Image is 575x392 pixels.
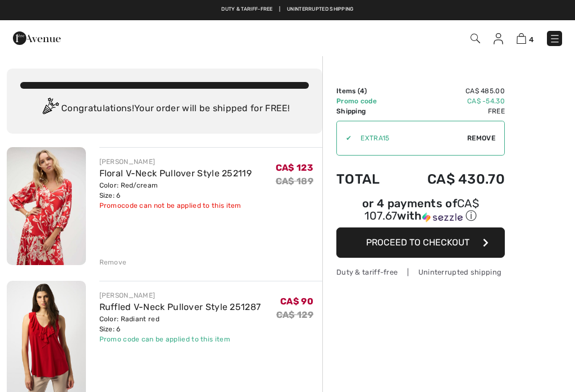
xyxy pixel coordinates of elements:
a: Ruffled V-Neck Pullover Style 251287 [99,302,261,312]
div: [PERSON_NAME] [99,157,252,167]
td: Promo code [336,96,397,106]
span: Proceed to Checkout [366,237,469,248]
img: My Info [494,33,503,44]
td: CA$ 485.00 [397,86,505,96]
img: Floral V-Neck Pullover Style 252119 [7,147,86,265]
img: Menu [549,33,560,44]
div: Promo code can be applied to this item [99,334,261,344]
div: [PERSON_NAME] [99,290,261,300]
td: CA$ 430.70 [397,160,505,198]
span: Remove [467,133,495,143]
span: 4 [529,35,533,44]
img: 1ère Avenue [13,27,61,49]
span: CA$ 107.67 [364,197,479,222]
div: Promocode can not be applied to this item [99,200,252,211]
s: CA$ 129 [276,309,313,320]
div: Congratulations! Your order will be shipped for FREE! [20,98,309,120]
div: Remove [99,257,127,267]
td: Items ( ) [336,86,397,96]
div: Color: Red/cream Size: 6 [99,180,252,200]
input: Promo code [352,121,467,155]
span: CA$ 123 [276,162,313,173]
img: Sezzle [422,212,463,222]
img: Shopping Bag [517,33,526,44]
span: CA$ 90 [280,296,313,307]
td: Shipping [336,106,397,116]
div: or 4 payments of with [336,198,505,224]
a: Floral V-Neck Pullover Style 252119 [99,168,252,179]
div: Duty & tariff-free | Uninterrupted shipping [336,267,505,277]
div: Color: Radiant red Size: 6 [99,314,261,334]
a: 1ère Avenue [13,32,61,43]
img: Congratulation2.svg [39,98,61,120]
td: Free [397,106,505,116]
a: 4 [517,31,533,45]
td: CA$ -54.30 [397,96,505,106]
div: ✔ [337,133,352,143]
div: or 4 payments ofCA$ 107.67withSezzle Click to learn more about Sezzle [336,198,505,227]
button: Proceed to Checkout [336,227,505,258]
span: 4 [360,87,364,95]
td: Total [336,160,397,198]
img: Search [471,34,480,43]
s: CA$ 189 [276,176,313,186]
